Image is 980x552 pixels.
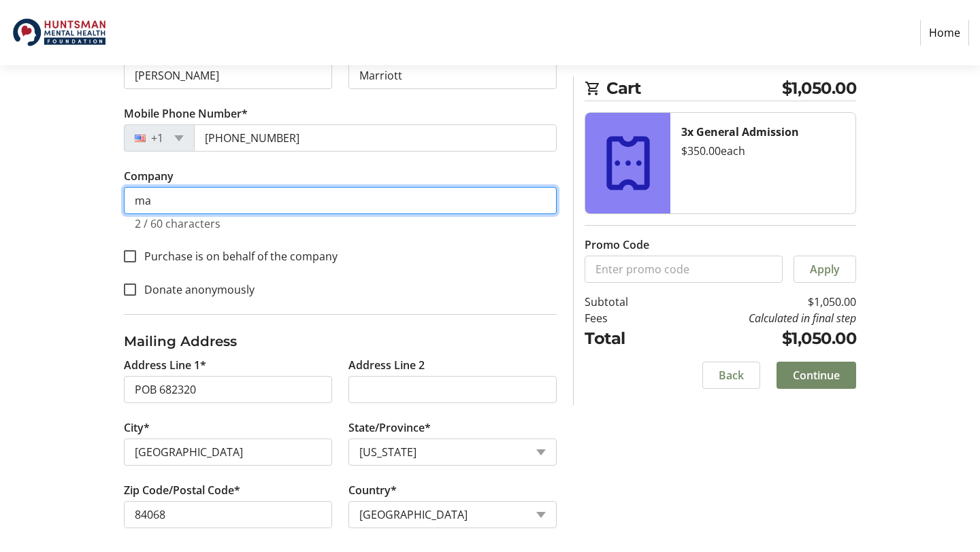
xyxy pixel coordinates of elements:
span: Apply [810,261,840,277]
td: Calculated in final step [663,310,856,326]
label: Address Line 1* [124,357,206,373]
span: Continue [793,367,840,383]
label: Address Line 2 [348,357,425,373]
input: (201) 555-0123 [194,124,557,152]
input: Zip or Postal Code [124,501,332,528]
label: Purchase is on behalf of the company [136,248,338,264]
tr-character-limit: 2 / 60 characters [135,216,220,231]
span: Cart [606,76,782,101]
label: Promo Code [585,237,649,253]
td: Subtotal [585,294,663,310]
label: Zip Code/Postal Code* [124,482,240,498]
a: Home [920,20,969,46]
label: Mobile Phone Number* [124,105,248,122]
td: $1,050.00 [663,326,856,351]
span: Back [719,367,744,383]
img: Huntsman Mental Health Foundation's Logo [11,5,108,60]
h3: Mailing Address [124,331,557,351]
label: State/Province* [348,419,431,436]
input: City [124,438,332,466]
label: Donate anonymously [136,281,255,298]
label: City* [124,419,150,436]
div: $350.00 each [681,143,845,159]
label: Company [124,168,174,184]
input: Address [124,376,332,403]
button: Back [702,362,760,389]
button: Continue [777,362,856,389]
input: Enter promo code [585,256,783,283]
span: $1,050.00 [782,76,857,101]
td: Total [585,326,663,351]
button: Apply [794,256,856,283]
label: Country* [348,482,397,498]
strong: 3x General Admission [681,124,799,139]
td: $1,050.00 [663,294,856,310]
td: Fees [585,310,663,326]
